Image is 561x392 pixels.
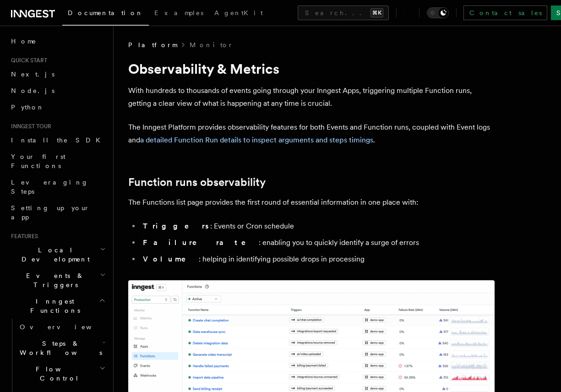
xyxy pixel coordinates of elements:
[16,319,108,335] a: Overview
[20,323,114,331] span: Overview
[128,121,495,147] p: The Inngest Platform provides observability features for both Events and Function runs, coupled w...
[16,361,108,387] button: Flow Control
[7,293,108,319] button: Inngest Functions
[190,40,233,49] a: Monitor
[7,66,108,82] a: Next.js
[149,3,209,25] a: Examples
[11,87,54,94] span: Node.js
[143,222,210,230] strong: Triggers
[11,153,65,169] span: Your first Functions
[7,245,100,264] span: Local Development
[11,103,44,111] span: Python
[427,7,449,18] button: Toggle dark mode
[370,8,383,17] kbd: ⌘K
[11,204,90,221] span: Setting up your app
[140,136,373,144] a: a detailed Function Run details to inspect arguments and steps timings
[140,236,495,249] li: : enabling you to quickly identify a surge of errors
[7,271,100,289] span: Events & Triggers
[128,60,495,77] h1: Observability & Metrics
[68,9,143,16] span: Documentation
[16,339,102,357] span: Steps & Workflows
[16,335,108,361] button: Steps & Workflows
[7,123,51,130] span: Inngest tour
[214,9,263,16] span: AgentKit
[128,196,495,209] p: The Functions list page provides the first round of essential information in one place with:
[11,179,88,195] span: Leveraging Steps
[154,9,203,16] span: Examples
[143,238,259,247] strong: Failure rate
[128,176,266,189] a: Function runs observability
[7,57,47,64] span: Quick start
[128,84,495,110] p: With hundreds to thousands of events going through your Inngest Apps, triggering multiple Functio...
[7,33,108,49] a: Home
[209,3,268,25] a: AgentKit
[463,5,547,20] a: Contact sales
[62,3,149,26] a: Documentation
[7,200,108,225] a: Setting up your app
[7,297,99,315] span: Inngest Functions
[11,136,106,144] span: Install the SDK
[11,71,54,78] span: Next.js
[7,99,108,115] a: Python
[140,220,495,233] li: : Events or Cron schedule
[7,233,38,240] span: Features
[128,40,177,49] span: Platform
[7,267,108,293] button: Events & Triggers
[7,174,108,200] a: Leveraging Steps
[143,255,199,263] strong: Volume
[7,82,108,99] a: Node.js
[7,132,108,148] a: Install the SDK
[16,365,99,383] span: Flow Control
[7,242,108,267] button: Local Development
[140,253,495,266] li: : helping in identifying possible drops in processing
[298,5,389,20] button: Search...⌘K
[7,148,108,174] a: Your first Functions
[11,37,37,46] span: Home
